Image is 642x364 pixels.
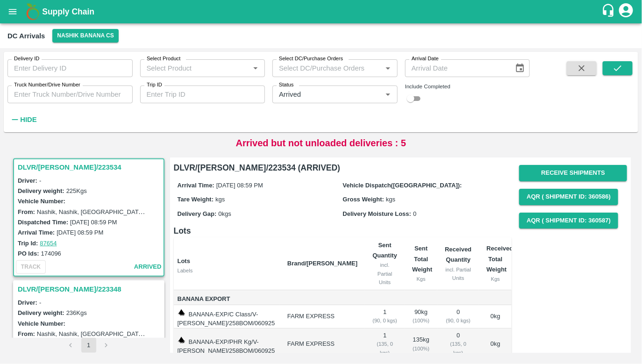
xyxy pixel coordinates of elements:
[14,55,39,63] label: Delivery ID
[479,328,512,361] td: 0 kg
[382,88,394,100] button: Open
[365,328,405,361] td: 1
[342,196,384,203] label: Gross Weight:
[18,330,35,337] label: From:
[39,299,41,306] span: -
[412,55,439,63] label: Arrival Date
[39,177,41,184] span: -
[18,320,65,327] label: Vehicle Number:
[18,187,64,194] label: Delivery weight:
[215,196,225,203] span: kgs
[174,305,280,328] td: BANANA-EXP/C Class/V-[PERSON_NAME]/258BOM/060925
[405,59,507,77] input: Arrival Date
[18,177,37,184] label: Driver:
[178,294,280,305] span: Banana Export
[519,213,618,229] button: AQR ( Shipment Id: 360587)
[178,336,185,344] img: weight
[18,161,163,173] h3: DLVR/[PERSON_NAME]/223534
[2,1,23,22] button: open drawer
[178,210,217,217] label: Delivery Gap:
[342,182,462,189] label: Vehicle Dispatch([GEOGRAPHIC_DATA]):
[174,224,512,237] h6: Lots
[62,338,115,353] nav: pagination navigation
[437,328,479,361] td: 0
[7,59,133,77] input: Enter Delivery ID
[52,29,119,43] button: Select DC
[280,305,365,328] td: FARM EXPRESS
[140,86,265,103] input: Enter Trip ID
[66,187,87,194] label: 225 Kgs
[81,338,96,353] button: page 1
[236,136,407,150] p: Arrived but not unloaded deliveries : 5
[18,219,68,226] label: Dispatched Time:
[37,330,277,337] label: Nashik, Nashik, [GEOGRAPHIC_DATA], [GEOGRAPHIC_DATA], [GEOGRAPHIC_DATA]
[412,275,430,283] div: Kgs
[279,81,294,89] label: Status
[405,305,437,328] td: 90 kg
[18,208,35,215] label: From:
[174,328,280,361] td: BANANA-EXP/PHR Kg/V-[PERSON_NAME]/258BOM/060925
[18,198,65,205] label: Vehicle Number:
[66,309,87,316] label: 236 Kgs
[18,229,55,236] label: Arrival Time:
[486,275,504,283] div: Kgs
[519,165,627,181] button: Receive Shipments
[7,86,133,103] input: Enter Truck Number/Drive Number
[412,316,430,325] div: ( 100 %)
[178,196,214,203] label: Tare Weight:
[275,88,367,100] input: Select delivery status
[42,7,94,16] b: Supply Chain
[18,309,64,316] label: Delivery weight:
[372,261,397,286] div: incl. Partial Units
[178,257,190,264] b: Lots
[18,283,163,295] h3: DLVR/[PERSON_NAME]/223348
[18,250,39,257] label: PO Ids:
[382,62,394,74] button: Open
[405,82,530,91] div: Include Completed
[445,246,471,263] b: Received Quantity
[445,316,471,325] div: ( 90, 0 kgs)
[519,189,618,205] button: AQR ( Shipment Id: 360586)
[287,260,357,267] b: Brand/[PERSON_NAME]
[479,305,512,328] td: 0 kg
[618,2,635,21] div: account of current user
[147,55,180,63] label: Select Product
[280,328,365,361] td: FARM EXPRESS
[18,299,37,306] label: Driver:
[178,309,185,316] img: weight
[57,229,103,236] label: [DATE] 08:59 PM
[445,265,471,283] div: incl. Partial Units
[372,340,397,357] div: ( 135, 0 kgs)
[20,116,36,123] strong: Hide
[372,242,397,259] b: Sent Quantity
[372,316,397,325] div: ( 90, 0 kgs)
[445,340,471,357] div: ( 135, 0 kgs)
[601,3,618,20] div: customer-support
[275,62,367,74] input: Select DC/Purchase Orders
[42,5,601,18] a: Supply Chain
[14,81,80,89] label: Truck Number/Drive Number
[134,262,162,272] span: arrived
[412,344,430,353] div: ( 100 %)
[7,30,45,42] div: DC Arrivals
[486,245,513,273] b: Received Total Weight
[342,210,411,217] label: Delivery Moisture Loss:
[40,240,57,247] a: 87654
[386,196,395,203] span: kgs
[147,81,162,89] label: Trip ID
[37,208,277,215] label: Nashik, Nashik, [GEOGRAPHIC_DATA], [GEOGRAPHIC_DATA], [GEOGRAPHIC_DATA]
[41,250,61,257] label: 174096
[218,210,231,217] span: 0 kgs
[216,182,263,189] span: [DATE] 08:59 PM
[23,2,42,21] img: logo
[412,245,432,273] b: Sent Total Weight
[18,240,38,247] label: Trip Id:
[405,328,437,361] td: 135 kg
[413,210,416,217] span: 0
[7,112,39,128] button: Hide
[250,62,262,74] button: Open
[437,305,479,328] td: 0
[174,161,512,174] h6: DLVR/[PERSON_NAME]/223534 (ARRIVED)
[511,59,529,77] button: Choose date
[143,62,247,74] input: Select Product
